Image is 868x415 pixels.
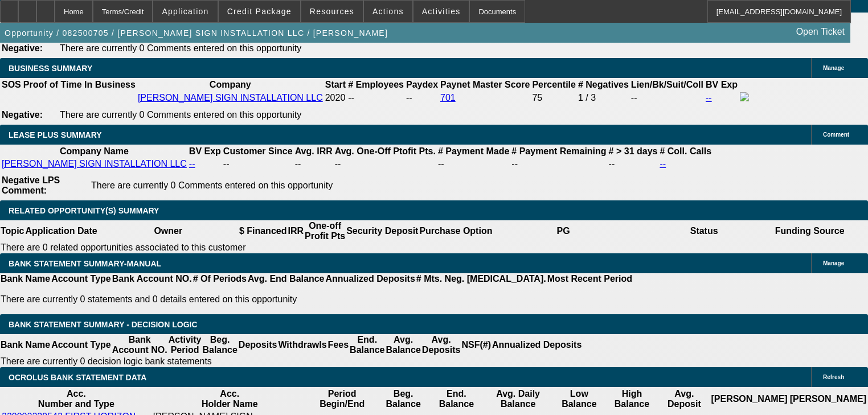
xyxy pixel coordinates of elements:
span: Comment [823,132,849,138]
th: Activity Period [168,334,202,356]
b: Paynet Master Score [440,80,530,89]
th: Purchase Option [419,220,493,242]
th: Avg. Balance [385,334,421,356]
b: # Coll. Calls [660,146,711,156]
th: High Balance [606,388,658,410]
b: Company [210,80,251,89]
th: Annualized Deposits [492,334,582,356]
th: Status [634,220,775,242]
span: Manage [823,65,844,71]
b: Percentile [532,80,575,89]
a: -- [706,93,712,102]
th: Withdrawls [277,334,327,356]
span: Actions [372,7,404,16]
div: 1 / 3 [578,93,629,103]
b: Negative: [2,43,43,53]
a: 701 [440,93,456,102]
th: $ Financed [239,220,288,242]
b: # Payment Remaining [511,146,606,156]
th: Fees [327,334,349,356]
span: Activities [422,7,461,16]
span: LEASE PLUS SUMMARY [9,130,102,139]
span: Opportunity / 082500705 / [PERSON_NAME] SIGN INSTALLATION LLC / [PERSON_NAME] [5,28,388,38]
th: Beg. Balance [378,388,429,410]
b: Avg. One-Off Ptofit Pts. [335,146,436,156]
th: End. Balance [349,334,385,356]
span: BUSINESS SUMMARY [9,64,92,73]
th: SOS [1,79,22,91]
span: Manage [823,260,844,266]
th: Low Balance [554,388,604,410]
th: Funding Source [775,220,845,242]
th: Period Begin/End [308,388,376,410]
img: facebook-icon.png [740,92,749,101]
td: -- [294,158,333,170]
td: -- [511,158,607,170]
td: -- [608,158,658,170]
button: Application [153,1,217,22]
b: # Employees [348,80,404,89]
button: Credit Package [219,1,300,22]
th: Acc. Holder Name [153,388,307,410]
th: Avg. Daily Balance [484,388,552,410]
span: Resources [310,7,354,16]
th: One-off Profit Pts [304,220,346,242]
td: -- [437,158,510,170]
span: RELATED OPPORTUNITY(S) SUMMARY [9,206,159,215]
a: -- [189,159,195,169]
a: [PERSON_NAME] SIGN INSTALLATION LLC [2,159,187,169]
b: Lien/Bk/Suit/Coll [631,80,703,89]
span: There are currently 0 Comments entered on this opportunity [91,180,333,190]
span: There are currently 0 Comments entered on this opportunity [60,43,301,53]
span: Bank Statement Summary - Decision Logic [9,320,198,329]
th: PG [493,220,633,242]
th: Avg. Deposit [659,388,709,410]
th: Avg. End Balance [247,273,325,285]
b: BV Exp [706,80,738,89]
button: Activities [413,1,469,22]
span: Application [162,7,208,16]
button: Actions [364,1,412,22]
div: 75 [532,93,575,103]
th: Account Type [51,334,112,356]
th: Bank Account NO. [112,273,193,285]
b: # Payment Made [438,146,509,156]
b: Company Name [60,146,129,156]
td: 2020 [325,92,346,104]
th: Avg. Deposits [421,334,461,356]
b: Avg. IRR [295,146,333,156]
th: Annualized Deposits [325,273,415,285]
th: Account Type [51,273,112,285]
a: Open Ticket [792,22,849,42]
th: Beg. Balance [202,334,238,356]
a: [PERSON_NAME] SIGN INSTALLATION LLC [138,93,323,102]
th: Acc. Number and Type [1,388,152,410]
b: Paydex [406,80,438,89]
td: -- [630,92,704,104]
td: -- [406,92,439,104]
span: There are currently 0 Comments entered on this opportunity [60,110,301,120]
th: Security Deposit [346,220,419,242]
p: There are currently 0 statements and 0 details entered on this opportunity [1,294,632,305]
span: Refresh [823,374,844,380]
b: Customer Since [223,146,293,156]
b: Start [325,80,346,89]
th: [PERSON_NAME] [710,388,788,410]
th: Owner [98,220,239,242]
span: -- [348,93,354,102]
th: # Mts. Neg. [MEDICAL_DATA]. [416,273,547,285]
th: Deposits [238,334,278,356]
span: Credit Package [227,7,292,16]
td: -- [223,158,293,170]
th: End. Balance [431,388,482,410]
th: Most Recent Period [547,273,633,285]
b: Negative: [2,110,43,120]
span: BANK STATEMENT SUMMARY-MANUAL [9,259,161,268]
b: BV Exp [189,146,221,156]
th: NSF(#) [461,334,492,356]
th: # Of Periods [193,273,247,285]
th: Proof of Time In Business [23,79,136,91]
th: Bank Account NO. [112,334,168,356]
b: Negative LPS Comment: [2,175,60,195]
button: Resources [301,1,363,22]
